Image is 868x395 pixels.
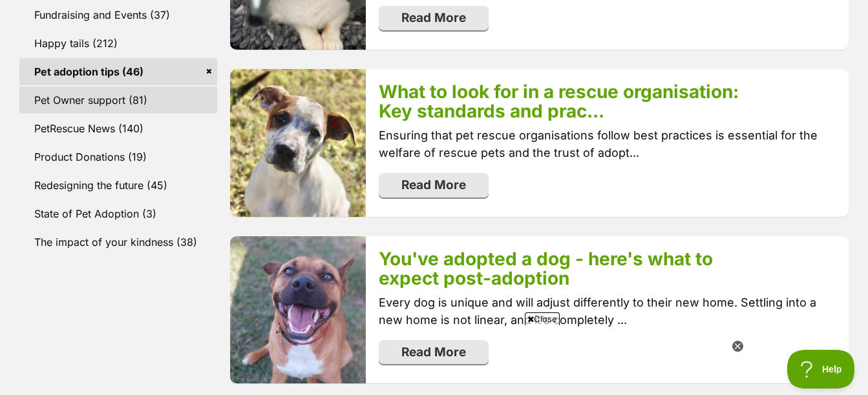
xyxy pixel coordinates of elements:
a: PetRescue News (140) [19,115,217,142]
a: Read More [379,6,489,30]
a: State of Pet Adoption (3) [19,200,217,227]
a: Happy tails (212) [19,30,217,57]
a: The impact of your kindness (38) [19,228,217,256]
span: Close [525,312,560,325]
a: Product Donations (19) [19,143,217,170]
iframe: Advertisement [121,330,748,389]
a: Pet Owner support (81) [19,86,217,114]
img: dq7t53bwj2cf0bfrfmug.jpg [230,69,366,217]
a: Pet adoption tips (46) [19,58,217,85]
a: Redesigning the future (45) [19,172,217,199]
img: admecflm6pzsdxbz7eza.jpg [230,236,366,384]
a: Fundraising and Events (37) [19,1,217,28]
p: Every dog is unique and will adjust differently to their new home. Settling into a new home is no... [379,294,836,329]
iframe: Help Scout Beacon - Open [787,350,855,389]
a: Read More [379,173,489,197]
a: You've adopted a dog - here's what to expect post-adoption [379,248,713,289]
a: What to look for in a rescue organisation: Key standards and prac... [379,81,739,122]
p: Ensuring that pet rescue organisations follow best practices is essential for the welfare of resc... [379,127,836,161]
